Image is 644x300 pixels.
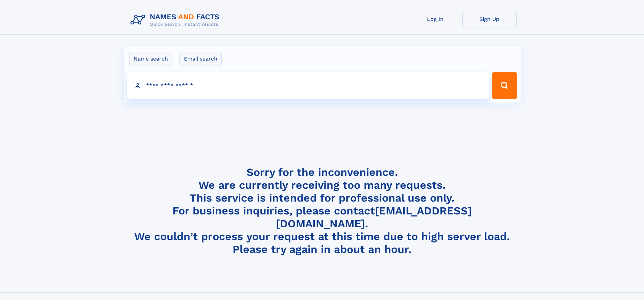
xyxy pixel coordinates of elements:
[492,72,517,99] button: Search Button
[408,11,462,27] a: Log In
[276,204,472,230] a: [EMAIL_ADDRESS][DOMAIN_NAME]
[128,11,225,29] img: Logo Names and Facts
[128,166,517,256] h4: Sorry for the inconvenience. We are currently receiving too many requests. This service is intend...
[129,52,172,66] label: Name search
[180,52,222,66] label: Email search
[462,11,517,27] a: Sign Up
[127,72,489,99] input: search input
